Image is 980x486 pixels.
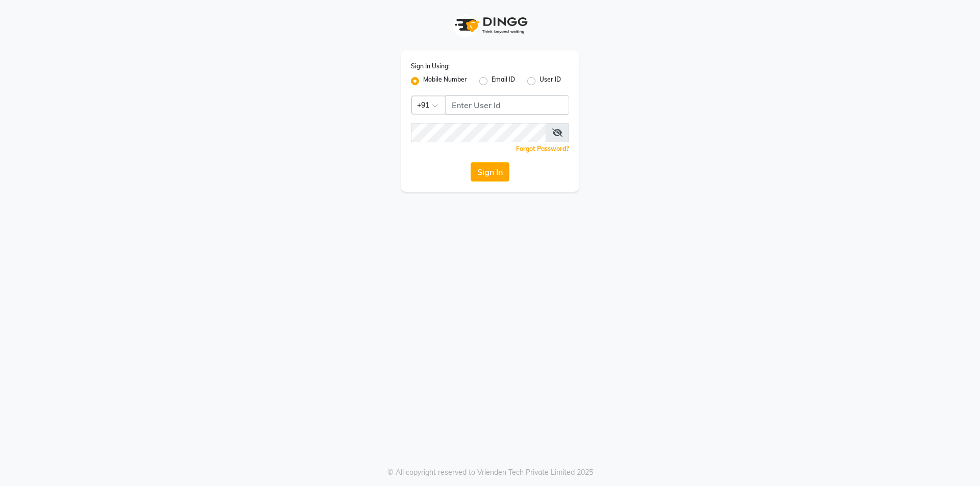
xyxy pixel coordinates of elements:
input: Username [411,123,546,142]
label: User ID [540,75,561,87]
label: Mobile Number [423,75,467,87]
label: Sign In Using: [411,62,450,71]
input: Username [445,95,569,115]
img: logo1.svg [449,10,531,40]
label: Email ID [492,75,515,87]
button: Sign In [471,162,509,182]
a: Forgot Password? [516,145,569,152]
